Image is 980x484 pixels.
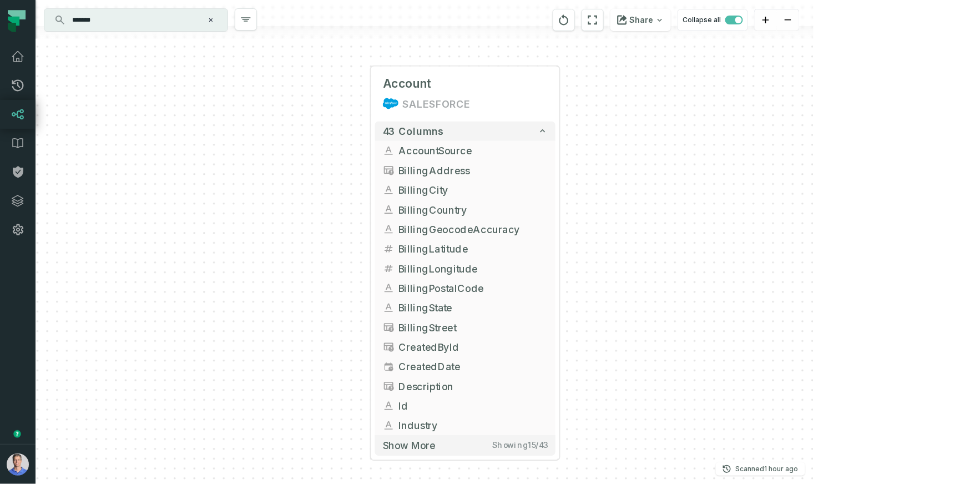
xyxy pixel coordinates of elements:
[375,416,555,435] button: Industry
[375,239,555,259] button: BillingLatitude
[755,9,777,31] button: zoom in
[375,298,555,317] button: BillingState
[7,453,29,476] img: avatar of Barak Forgoun
[398,183,548,198] span: BillingCity
[383,439,436,451] span: Show more
[398,300,548,315] span: BillingState
[375,435,555,455] button: Show moreShowing15/43
[398,340,548,355] span: CreatedById
[777,9,799,31] button: zoom out
[398,418,548,433] span: Industry
[375,219,555,239] button: BillingGeocodeAccuracy
[765,465,799,473] relative-time: Sep 28, 2025, 8:11 AM GMT+3
[375,317,555,337] button: BillingStreet
[375,396,555,416] button: Id
[398,281,548,296] span: BillingPostalCode
[375,141,555,160] button: AccountSource
[398,241,548,256] span: BillingLatitude
[736,463,799,475] p: Scanned
[398,359,548,374] span: CreatedDate
[375,376,555,396] button: Description
[402,96,470,112] div: SALESFORCE
[398,379,548,394] span: Description
[383,243,395,255] span: float
[205,14,216,26] button: Clear search query
[678,9,748,31] button: Collapse all
[493,441,548,451] span: Showing 15 / 43
[383,164,395,176] span: type unknown
[398,143,548,158] span: AccountSource
[383,400,395,412] span: string
[398,202,548,217] span: BillingCountry
[383,341,395,353] span: type unknown
[12,429,22,439] div: Tooltip anchor
[383,420,395,431] span: string
[610,9,671,31] button: Share
[383,145,395,157] span: string
[383,321,395,333] span: type unknown
[375,180,555,200] button: BillingCity
[398,222,548,237] span: BillingGeocodeAccuracy
[398,261,548,276] span: BillingLongitude
[375,259,555,278] button: BillingLongitude
[375,357,555,376] button: CreatedDate
[383,184,395,196] span: string
[383,204,395,215] span: string
[383,282,395,294] span: string
[375,278,555,298] button: BillingPostalCode
[383,76,431,92] span: Account
[383,361,395,372] span: timestamp
[383,380,395,392] span: type unknown
[375,200,555,219] button: BillingCountry
[383,302,395,314] span: string
[398,163,548,178] span: BillingAddress
[383,263,395,274] span: float
[375,160,555,180] button: BillingAddress
[398,399,548,414] span: Id
[398,320,548,335] span: BillingStreet
[716,462,805,476] button: Scanned[DATE] 8:11:33 AM
[375,337,555,356] button: CreatedById
[383,125,444,137] span: 43 columns
[383,223,395,235] span: string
